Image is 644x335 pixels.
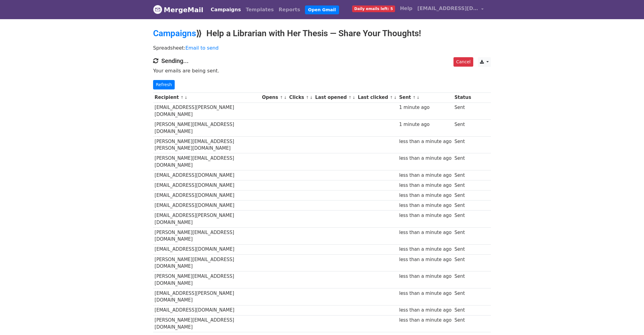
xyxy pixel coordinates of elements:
td: [EMAIL_ADDRESS][DOMAIN_NAME] [153,180,261,190]
td: Sent [453,211,472,228]
td: Sent [453,305,472,315]
td: [EMAIL_ADDRESS][DOMAIN_NAME] [153,305,261,315]
div: less than a minute ago [399,138,451,145]
p: Spreadsheet: [153,45,491,51]
th: Opens [261,92,288,103]
th: Recipient [153,92,261,103]
td: [PERSON_NAME][EMAIL_ADDRESS][DOMAIN_NAME] [153,120,261,137]
div: less than a minute ago [399,246,451,253]
td: Sent [453,271,472,288]
div: less than a minute ago [399,317,451,324]
th: Sent [398,92,453,103]
a: MergeMail [153,3,203,16]
td: [EMAIL_ADDRESS][PERSON_NAME][DOMAIN_NAME] [153,103,261,120]
div: 1 minute ago [399,104,451,111]
a: ↑ [390,95,393,100]
td: [EMAIL_ADDRESS][DOMAIN_NAME] [153,190,261,201]
div: less than a minute ago [399,155,451,162]
div: less than a minute ago [399,172,451,179]
a: ↓ [184,95,187,100]
a: ↑ [306,95,309,100]
td: [PERSON_NAME][EMAIL_ADDRESS][DOMAIN_NAME] [153,254,261,271]
a: Daily emails left: 5 [350,2,397,15]
a: ↑ [413,95,416,100]
a: Help [397,2,415,15]
a: ↓ [352,95,355,100]
td: [EMAIL_ADDRESS][DOMAIN_NAME] [153,170,261,180]
a: ↓ [416,95,420,100]
p: Your emails are being sent. [153,68,491,74]
a: Reports [276,4,303,16]
th: Clicks [288,92,313,103]
td: Sent [453,254,472,271]
a: ↑ [180,95,184,100]
div: less than a minute ago [399,256,451,263]
div: less than a minute ago [399,307,451,314]
div: less than a minute ago [399,192,451,199]
td: [PERSON_NAME][EMAIL_ADDRESS][PERSON_NAME][DOMAIN_NAME] [153,136,261,153]
h4: Sending... [153,57,491,65]
a: [EMAIL_ADDRESS][DOMAIN_NAME] [415,2,486,17]
div: less than a minute ago [399,273,451,280]
h2: ⟫ Help a Librarian with Her Thesis — Share Your Thoughts! [153,28,491,39]
a: ↑ [280,95,283,100]
div: less than a minute ago [399,212,451,219]
td: [EMAIL_ADDRESS][PERSON_NAME][DOMAIN_NAME] [153,288,261,305]
div: 1 minute ago [399,121,451,128]
td: [EMAIL_ADDRESS][DOMAIN_NAME] [153,201,261,211]
img: MergeMail logo [153,5,162,14]
a: Email to send [185,45,219,51]
a: ↓ [310,95,313,100]
span: [EMAIL_ADDRESS][DOMAIN_NAME] [417,5,478,12]
div: less than a minute ago [399,202,451,209]
a: ↑ [348,95,352,100]
div: less than a minute ago [399,290,451,297]
td: [EMAIL_ADDRESS][PERSON_NAME][DOMAIN_NAME] [153,211,261,228]
a: ↓ [284,95,287,100]
td: Sent [453,136,472,153]
td: Sent [453,201,472,211]
a: Open Gmail [305,5,339,14]
span: Daily emails left: 5 [352,5,395,12]
td: [PERSON_NAME][EMAIL_ADDRESS][DOMAIN_NAME] [153,228,261,245]
td: Sent [453,170,472,180]
td: Sent [453,180,472,190]
a: Templates [243,4,276,16]
td: Sent [453,153,472,170]
td: Sent [453,120,472,137]
td: [EMAIL_ADDRESS][DOMAIN_NAME] [153,244,261,254]
th: Last clicked [356,92,398,103]
td: Sent [453,190,472,201]
th: Last opened [314,92,356,103]
a: Campaigns [153,28,196,38]
td: Sent [453,244,472,254]
div: less than a minute ago [399,182,451,189]
td: [PERSON_NAME][EMAIL_ADDRESS][DOMAIN_NAME] [153,271,261,288]
td: Sent [453,288,472,305]
td: [PERSON_NAME][EMAIL_ADDRESS][DOMAIN_NAME] [153,153,261,170]
th: Status [453,92,472,103]
td: Sent [453,228,472,245]
a: Campaigns [208,4,243,16]
a: Cancel [453,57,473,67]
a: Refresh [153,80,175,89]
td: Sent [453,103,472,120]
td: Sent [453,315,472,332]
a: ↓ [394,95,397,100]
div: less than a minute ago [399,229,451,236]
td: [PERSON_NAME][EMAIL_ADDRESS][DOMAIN_NAME] [153,315,261,332]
